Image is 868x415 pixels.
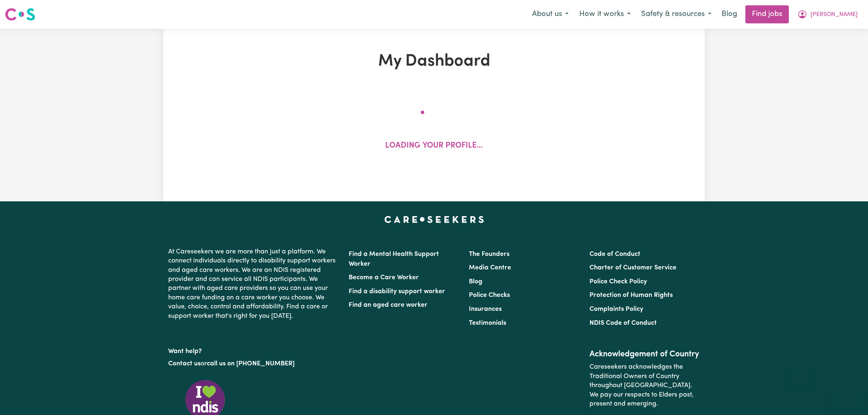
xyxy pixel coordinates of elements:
[589,265,676,271] a: Charter of Customer Service
[168,344,339,356] p: Want help?
[745,5,789,23] a: Find jobs
[469,265,511,271] a: Media Centre
[589,251,640,258] a: Code of Conduct
[835,382,861,408] iframe: Button to launch messaging window
[469,320,506,326] a: Testimonials
[168,244,339,324] p: At Careseekers we are more than just a platform. We connect individuals directly to disability su...
[349,302,427,308] a: Find an aged care worker
[349,274,419,281] a: Become a Care Worker
[589,359,700,412] p: Careseekers acknowledges the Traditional Owners of Country throughout [GEOGRAPHIC_DATA]. We pay o...
[469,292,510,299] a: Police Checks
[589,320,657,326] a: NDIS Code of Conduct
[636,6,717,23] button: Safety & resources
[811,10,858,19] span: [PERSON_NAME]
[589,306,643,312] a: Complaints Policy
[384,216,484,223] a: Careseekers home page
[469,306,502,312] a: Insurances
[469,251,509,258] a: The Founders
[589,292,673,299] a: Protection of Human Rights
[258,52,610,71] h1: My Dashboard
[589,349,700,359] h2: Acknowledgement of Country
[5,5,35,24] a: Careseekers logo
[5,7,35,22] img: Careseekers logo
[168,360,201,367] a: Contact us
[527,6,574,23] button: About us
[589,278,647,285] a: Police Check Policy
[207,360,295,367] a: call us on [PHONE_NUMBER]
[717,5,742,23] a: Blog
[792,6,863,23] button: My Account
[574,6,636,23] button: How it works
[469,278,482,285] a: Blog
[385,140,483,152] p: Loading your profile...
[349,251,439,267] a: Find a Mental Health Support Worker
[349,288,445,295] a: Find a disability support worker
[793,363,809,379] iframe: Close message
[168,356,339,372] p: or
